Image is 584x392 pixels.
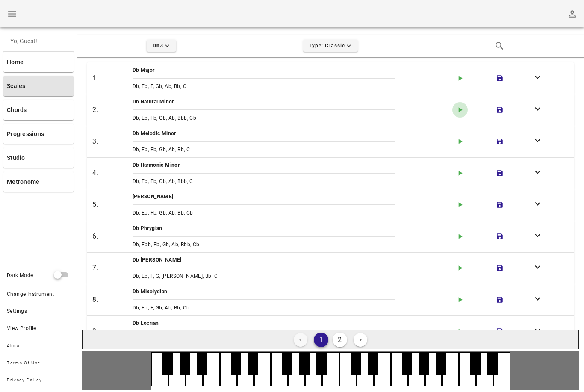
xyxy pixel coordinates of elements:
[133,130,176,136] span: Db Melodic Minor
[131,302,451,314] div: Db, Eb, F, Gb, Ab, Bb, Cb
[308,42,353,50] span: Type: Classic
[87,94,574,126] button: 2.Db Natural MinorDb, Eb, Fb, Gb, Ab, Bbb, Cb
[131,112,451,124] div: Db, Eb, Fb, Gb, Ab, Bbb, Cb
[87,157,574,189] button: 4.Db Harmonic MinorDb, Eb, Fb, Gb, Ab, Bbb, C
[131,207,451,219] div: Db, Eb, Fb, Gb, Ab, Bb, Cb
[314,332,328,347] button: 1
[87,126,574,157] button: 3.Db Melodic MinorDb, Eb, Fb, Gb, Ab, Bb, C
[91,103,131,117] div: 2.
[131,270,451,282] div: Db, Eb, F, G, [PERSON_NAME], Bb, C
[152,42,171,50] span: Db3
[133,320,159,326] span: Db Locrian
[87,315,574,347] button: 9.Db LocrianDb, Ebb, Fb, Gb, Abb, Bbb, Cb
[3,52,74,72] a: Home
[131,175,451,187] div: Db, Eb, Fb, Gb, Ab, Bbb, C
[131,239,451,251] div: Db, Ebb, Fb, Gb, Ab, Bbb, Cb
[133,257,182,263] span: Db [PERSON_NAME]
[91,293,131,307] div: 8.
[333,332,347,347] button: 2
[131,80,451,92] div: Db, Eb, F, Gb, Ab, Bb, C
[3,124,74,144] a: Progressions
[147,40,176,52] button: Db3
[133,289,168,295] span: Db Mixolydian
[3,147,74,168] a: Studio
[91,71,131,85] div: 1.
[87,62,574,94] button: 1.Db MajorDb, Eb, F, Gb, Ab, Bb, C
[3,31,74,51] div: Yo, Guest!
[91,135,131,148] div: 3.
[91,261,131,275] div: 7.
[91,198,131,212] div: 5.
[133,225,162,231] span: Db Phrygian
[133,194,174,200] span: [PERSON_NAME]
[303,40,358,52] button: Type: Classic
[131,144,451,156] div: Db, Eb, Fb, Gb, Ab, Bb, C
[133,67,155,73] span: Db Major
[91,230,131,243] div: 6.
[87,189,574,221] button: 5.[PERSON_NAME]Db, Eb, Fb, Gb, Ab, Bb, Cb
[3,76,74,96] a: Scales
[133,162,180,168] span: Db Harmonic Minor
[133,99,174,105] span: Db Natural Minor
[3,171,74,192] a: Metronome
[87,221,574,252] button: 6.Db PhrygianDb, Ebb, Fb, Gb, Ab, Bbb, Cb
[91,166,131,180] div: 4.
[91,324,131,338] div: 9.
[87,252,574,284] button: 7.Db [PERSON_NAME]Db, Eb, F, G, [PERSON_NAME], Bb, C
[87,284,574,315] button: 8.Db MixolydianDb, Eb, F, Gb, Ab, Bb, Cb
[3,100,74,120] a: Chords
